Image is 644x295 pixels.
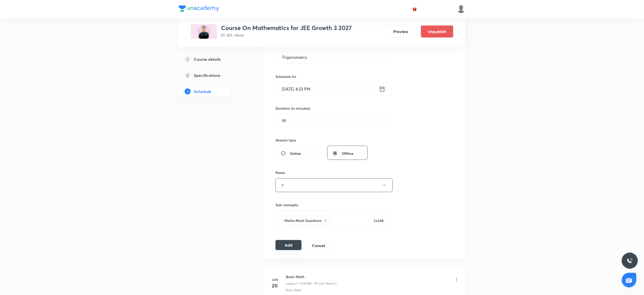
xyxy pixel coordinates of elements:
[221,33,352,38] p: IIT JEE • Hindi
[276,202,389,208] h6: Sub-concepts
[276,170,285,175] h6: Room
[324,281,337,286] p: • Room 5
[306,241,332,251] button: Cancel
[290,151,301,156] span: Online
[194,72,220,78] h5: Specifications
[385,25,417,38] button: Preview
[276,137,296,143] h6: Session type
[284,218,321,223] h6: Maths Mock Questions
[194,88,211,95] h5: Schedule
[179,6,219,13] a: Company Logo
[276,106,310,111] h6: Duration (in minutes)
[374,218,384,223] p: CLEAR
[286,288,301,292] p: Basic Math
[276,51,389,64] input: A great title is short, clear and descriptive
[276,114,391,127] input: 95
[179,70,247,80] a: 2Specifications
[185,72,191,78] p: 2
[457,5,465,13] img: Shivank
[286,281,324,286] p: Lesson 1 • 6:00 PM • 95 min
[286,274,337,279] h6: Basic Math
[342,151,353,156] span: Offline
[411,5,419,13] button: avatar
[191,24,217,39] img: 073A15AA-FAAC-41D8-B114-15E657B4B4EA_plus.png
[276,178,393,192] button: 7
[270,282,280,289] h4: 20
[276,240,302,250] button: Add
[194,56,221,62] h5: Course details
[185,56,191,62] p: 1
[221,24,352,32] h3: Course On Mathematics for JEE Growth 3 2027
[627,258,633,264] img: ttu
[179,54,247,64] a: 1Course details
[412,7,417,11] img: avatar
[276,74,389,79] h6: Schedule for
[179,6,219,12] img: Company Logo
[421,25,453,38] button: Unpublish
[185,88,191,95] p: 3
[270,277,280,282] h6: Jun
